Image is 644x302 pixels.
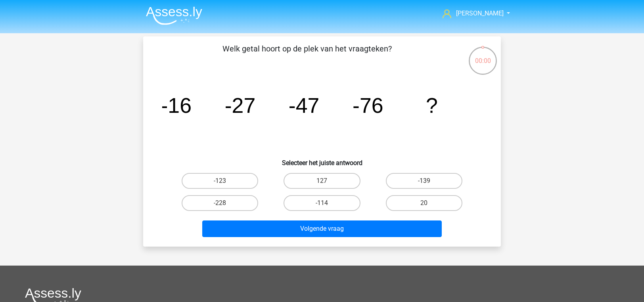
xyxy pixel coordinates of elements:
[156,153,488,167] h6: Selecteer het juiste antwoord
[439,9,504,18] a: [PERSON_NAME]
[225,93,256,117] tspan: -27
[289,93,320,117] tspan: -47
[156,43,458,66] p: Welk getal hoort op de plek van het vraagteken?
[182,173,258,189] label: -123
[161,93,192,117] tspan: -16
[202,220,442,237] button: Volgende vraag
[284,173,360,189] label: 127
[182,195,258,211] label: -228
[468,46,498,66] div: 00:00
[284,195,360,211] label: -114
[353,93,383,117] tspan: -76
[386,195,462,211] label: 20
[146,6,202,25] img: Assessly
[426,93,438,117] tspan: ?
[456,9,504,17] span: [PERSON_NAME]
[386,173,462,189] label: -139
